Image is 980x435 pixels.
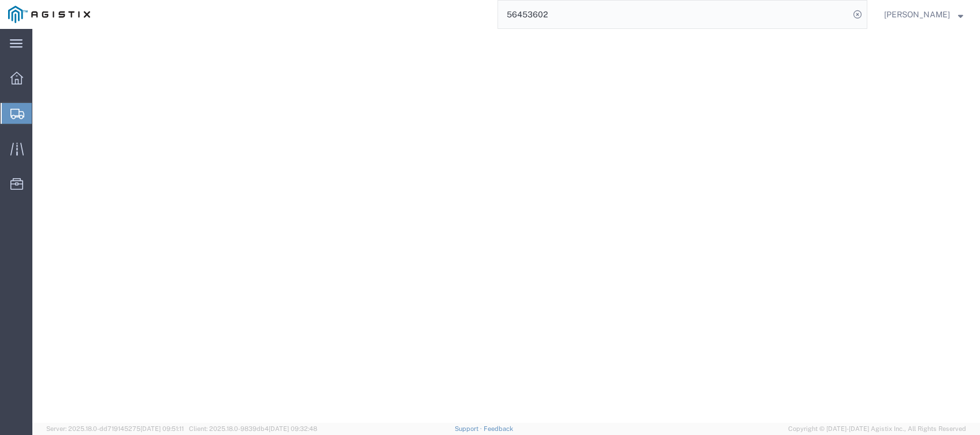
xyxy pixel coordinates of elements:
span: Client: 2025.18.0-9839db4 [189,425,317,432]
span: [DATE] 09:51:11 [140,425,184,432]
span: Jorge Hinojosa [884,8,950,21]
a: Feedback [484,425,513,432]
span: Copyright © [DATE]-[DATE] Agistix Inc., All Rights Reserved [788,424,966,434]
iframe: FS Legacy Container [32,29,980,423]
button: [PERSON_NAME] [884,8,964,21]
span: [DATE] 09:32:48 [269,425,317,432]
input: Search for shipment number, reference number [498,1,849,28]
span: Server: 2025.18.0-dd719145275 [46,425,184,432]
img: logo [8,6,90,23]
a: Support [455,425,484,432]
